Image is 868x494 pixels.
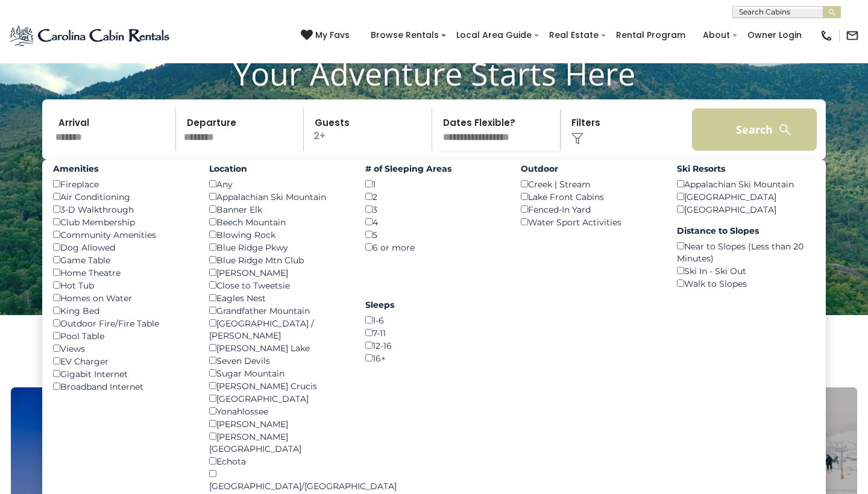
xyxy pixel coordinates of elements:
[53,304,191,317] div: King Bed
[209,430,347,455] div: [PERSON_NAME][GEOGRAPHIC_DATA]
[9,55,859,92] h1: Your Adventure Starts Here
[209,163,347,175] label: Location
[209,228,347,241] div: Blowing Rock
[365,178,503,190] div: 1
[209,455,347,467] div: Echota
[209,178,347,190] div: Any
[9,23,172,48] img: Blue-2.png
[697,26,736,45] a: About
[365,190,503,203] div: 2
[521,178,659,190] div: Creek | Stream
[53,355,191,367] div: EV Charger
[365,327,503,339] div: 7-11
[53,367,191,380] div: Gigabit Internet
[365,203,503,216] div: 3
[741,26,808,45] a: Owner Login
[53,279,191,292] div: Hot Tub
[820,29,833,42] img: phone-regular-black.png
[521,190,659,203] div: Lake Front Cabins
[677,240,815,264] div: Near to Slopes (Less than 20 Minutes)
[209,216,347,228] div: Beech Mountain
[53,380,191,393] div: Broadband Internet
[450,26,538,45] a: Local Area Guide
[53,317,191,330] div: Outdoor Fire/Fire Table
[53,203,191,216] div: 3-D Walkthrough
[53,330,191,342] div: Pool Table
[365,339,503,352] div: 12-16
[307,108,432,151] p: 2+
[543,26,605,45] a: Real Estate
[209,279,347,292] div: Close to Tweetsie
[209,304,347,317] div: Grandfather Mountain
[365,241,503,254] div: 6 or more
[610,26,691,45] a: Rental Program
[53,163,191,175] label: Amenities
[209,342,347,354] div: [PERSON_NAME] Lake
[521,203,659,216] div: Fenced-In Yard
[53,292,191,304] div: Homes on Water
[521,216,659,228] div: Water Sport Activities
[692,108,817,151] button: Search
[209,417,347,430] div: [PERSON_NAME]
[209,405,347,417] div: Yonahlossee
[677,264,815,277] div: Ski In - Ski Out
[53,342,191,355] div: Views
[9,345,859,387] h3: Select Your Destination
[365,352,503,364] div: 16+
[778,122,793,137] img: search-regular-white.png
[209,292,347,304] div: Eagles Nest
[209,367,347,380] div: Sugar Mountain
[365,26,445,45] a: Browse Rentals
[301,29,353,42] a: My Favs
[209,317,347,342] div: [GEOGRAPHIC_DATA] / [PERSON_NAME]
[209,467,347,492] div: [GEOGRAPHIC_DATA]/[GEOGRAPHIC_DATA]
[677,190,815,203] div: [GEOGRAPHIC_DATA]
[53,241,191,254] div: Dog Allowed
[365,216,503,228] div: 4
[53,228,191,241] div: Community Amenities
[209,354,347,367] div: Seven Devils
[53,216,191,228] div: Club Membership
[209,266,347,279] div: [PERSON_NAME]
[521,163,659,175] label: Outdoor
[315,29,350,42] span: My Favs
[677,163,815,175] label: Ski Resorts
[365,299,503,311] label: Sleeps
[677,178,815,190] div: Appalachian Ski Mountain
[53,190,191,203] div: Air Conditioning
[846,29,859,42] img: mail-regular-black.png
[209,203,347,216] div: Banner Elk
[209,392,347,405] div: [GEOGRAPHIC_DATA]
[365,228,503,241] div: 5
[677,225,815,237] label: Distance to Slopes
[53,266,191,279] div: Home Theatre
[53,178,191,190] div: Fireplace
[677,203,815,216] div: [GEOGRAPHIC_DATA]
[571,133,583,145] img: filter--v1.png
[209,190,347,203] div: Appalachian Ski Mountain
[365,314,503,327] div: 1-6
[53,254,191,266] div: Game Table
[209,380,347,392] div: [PERSON_NAME] Crucis
[209,241,347,254] div: Blue Ridge Pkwy
[365,163,503,175] label: # of Sleeping Areas
[209,254,347,266] div: Blue Ridge Mtn Club
[677,277,815,290] div: Walk to Slopes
